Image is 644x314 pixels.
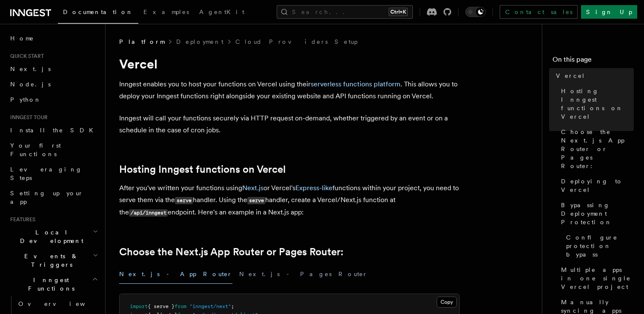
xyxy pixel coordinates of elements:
a: serverless functions platform [311,80,401,88]
a: Vercel [552,68,634,83]
span: Deploying to Vercel [561,177,634,194]
span: Install the SDK [10,127,98,134]
span: Inngest Functions [7,276,92,293]
button: Copy [437,297,457,308]
span: Documentation [63,9,133,15]
button: Next.js - Pages Router [239,265,368,284]
a: Contact sales [500,5,578,19]
span: Leveraging Steps [10,166,82,181]
span: Features [7,216,35,223]
span: ; [231,303,234,309]
p: Inngest will call your functions securely via HTTP request on-demand, whether triggered by an eve... [119,112,460,136]
button: Next.js - App Router [119,265,232,284]
a: Setting up your app [7,186,100,209]
kbd: Ctrl+K [389,8,408,16]
a: AgentKit [194,3,249,23]
code: /api/inngest [129,209,168,217]
span: Choose the Next.js App Router or Pages Router: [561,128,634,170]
a: Sign Up [581,5,637,19]
a: Next.js [242,184,263,192]
a: Examples [138,3,194,23]
span: "inngest/next" [189,303,231,309]
a: Install the SDK [7,123,100,138]
span: Multiple apps in one single Vercel project [561,265,634,291]
span: Hosting Inngest functions on Vercel [561,87,634,121]
a: Overview [15,296,100,311]
a: Deploying to Vercel [558,174,634,197]
span: Bypassing Deployment Protection [561,201,634,226]
a: Configure protection bypass [563,230,634,262]
span: Quick start [7,53,44,60]
span: Examples [143,9,189,15]
h4: On this page [552,54,634,68]
span: from [175,303,186,309]
span: import [130,303,148,309]
a: Next.js [7,61,100,77]
button: Local Development [7,225,100,248]
a: Hosting Inngest functions on Vercel [558,83,634,124]
a: Your first Functions [7,138,100,162]
a: Bypassing Deployment Protection [558,197,634,230]
code: serve [247,197,265,204]
button: Inngest Functions [7,272,100,296]
a: Python [7,92,100,107]
a: Choose the Next.js App Router or Pages Router: [558,124,634,174]
h1: Vercel [119,56,460,71]
a: Multiple apps in one single Vercel project [558,262,634,294]
a: Home [7,31,100,46]
span: Platform [119,37,164,46]
a: Node.js [7,77,100,92]
span: Python [10,96,41,103]
a: Documentation [58,3,138,24]
span: Home [10,34,34,43]
span: Next.js [10,66,51,72]
a: Leveraging Steps [7,162,100,186]
button: Toggle dark mode [465,7,486,17]
span: Overview [18,300,106,307]
span: Events & Triggers [7,252,93,269]
span: { serve } [148,303,175,309]
span: Node.js [10,81,51,88]
span: AgentKit [199,9,244,15]
span: Setting up your app [10,190,83,205]
span: Vercel [556,71,585,80]
code: serve [175,197,193,204]
p: Inngest enables you to host your functions on Vercel using their . This allows you to deploy your... [119,78,460,102]
span: Configure protection bypass [566,233,634,259]
a: Express-like [295,184,332,192]
a: Cloud Providers Setup [235,37,358,46]
a: Deployment [176,37,223,46]
a: Choose the Next.js App Router or Pages Router: [119,246,343,258]
span: Local Development [7,228,93,245]
button: Events & Triggers [7,248,100,272]
span: Your first Functions [10,142,61,157]
button: Search...Ctrl+K [277,5,413,19]
span: Inngest tour [7,114,48,121]
a: Hosting Inngest functions on Vercel [119,163,286,175]
p: After you've written your functions using or Vercel's functions within your project, you need to ... [119,182,460,219]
